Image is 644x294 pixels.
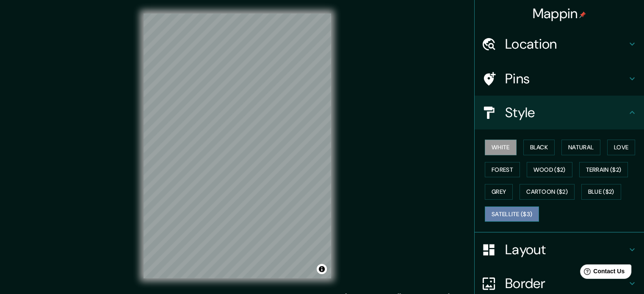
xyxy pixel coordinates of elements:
h4: Style [505,104,627,121]
button: Grey [485,184,513,200]
button: Natural [561,140,600,155]
div: Pins [475,62,644,96]
h4: Location [505,36,627,52]
img: pin-icon.png [579,11,586,18]
div: Style [475,96,644,129]
button: Wood ($2) [527,162,572,178]
button: Black [523,140,555,155]
h4: Mappin [533,5,586,22]
canvas: Map [144,14,331,278]
div: Layout [475,233,644,267]
button: White [485,140,517,155]
iframe: Help widget launcher [569,261,635,285]
button: Satellite ($3) [485,206,539,222]
button: Blue ($2) [581,184,621,200]
h4: Pins [505,70,627,87]
button: Cartoon ($2) [520,184,575,200]
button: Forest [485,162,520,178]
button: Terrain ($2) [579,162,628,178]
div: Location [475,27,644,61]
button: Love [607,140,635,155]
button: Toggle attribution [317,264,327,274]
h4: Layout [505,241,627,258]
h4: Border [505,275,627,292]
